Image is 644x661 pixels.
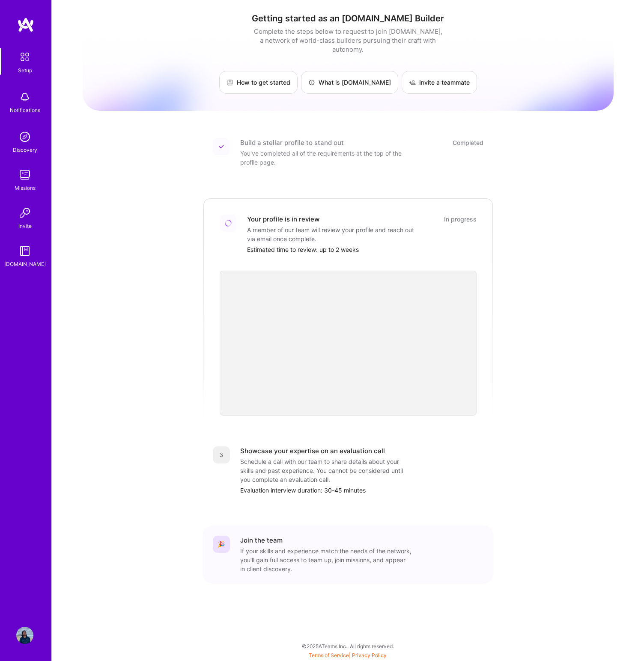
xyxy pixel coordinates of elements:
[301,71,398,94] a: What is [DOMAIN_NAME]
[409,79,416,86] img: Invite a teammate
[16,627,33,644] img: User Avatar
[16,204,33,221] img: Invite
[18,221,32,230] div: Invite
[213,536,230,553] div: 🎉
[225,220,232,227] img: Loading
[240,536,283,545] div: Join the team
[15,183,36,192] div: Missions
[51,635,644,657] div: © 2025 ATeams Inc., All rights reserved.
[252,27,444,54] div: Complete the steps below to request to join [DOMAIN_NAME], a network of world-class builders purs...
[83,13,614,24] h1: Getting started as an [DOMAIN_NAME] Builder
[309,652,349,658] a: Terms of Service
[240,486,483,495] div: Evaluation interview duration: 30-45 minutes
[453,138,483,147] div: Completed
[4,260,46,269] div: [DOMAIN_NAME]
[227,79,233,86] img: How to get started
[16,128,33,145] img: discovery
[240,446,385,455] div: Showcase your expertise on an evaluation call
[220,271,477,416] iframe: video
[240,457,411,484] div: Schedule a call with our team to share details about your skills and past experience. You cannot ...
[219,71,298,94] a: How to get started
[13,145,37,154] div: Discovery
[247,245,477,254] div: Estimated time to review: up to 2 weeks
[213,446,230,463] div: 3
[444,215,477,224] div: In progress
[16,89,33,106] img: bell
[240,546,411,573] div: If your skills and experience match the needs of the network, you’ll gain full access to team up,...
[219,144,224,149] img: Completed
[16,48,34,66] img: setup
[247,215,319,224] div: Your profile is in review
[16,242,33,260] img: guide book
[240,149,411,167] div: You've completed all of the requirements at the top of the profile page.
[17,17,34,32] img: logo
[352,652,387,658] a: Privacy Policy
[14,627,36,644] a: User Avatar
[247,225,418,243] div: A member of our team will review your profile and reach out via email once complete.
[402,71,477,94] a: Invite a teammate
[18,66,32,75] div: Setup
[10,106,40,115] div: Notifications
[16,166,33,183] img: teamwork
[240,138,344,147] div: Build a stellar profile to stand out
[308,79,315,86] img: What is A.Team
[309,652,387,658] span: |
